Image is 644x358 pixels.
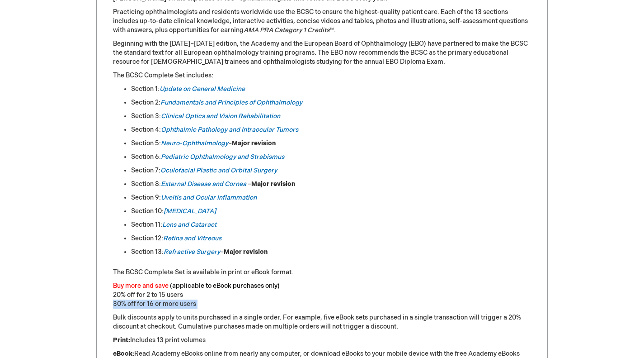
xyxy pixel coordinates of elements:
[113,336,531,345] p: Includes 13 print volumes
[232,139,276,147] strong: Major revision
[113,282,169,290] font: Buy more and save
[161,194,257,201] a: Uveitis and Ocular Inflammation
[131,153,531,162] li: Section 6:
[113,268,531,277] p: The BCSC Complete Set is available in print or eBook format.
[113,282,531,309] p: 20% off for 2 to 15 users 30% off for 16 or more users
[113,39,531,67] p: Beginning with the [DATE]–[DATE] edition, the Academy and the European Board of Ophthalmology (EB...
[160,167,277,174] a: Oculofacial Plastic and Orbital Surgery
[131,180,531,189] li: Section 8: –
[131,166,531,175] li: Section 7:
[131,98,531,107] li: Section 2:
[113,71,531,80] p: The BCSC Complete Set includes:
[164,248,220,256] a: Refractive Surgery
[161,126,298,134] a: Ophthalmic Pathology and Intraocular Tumors
[160,85,245,93] a: Update on General Medicine
[113,313,531,331] p: Bulk discounts apply to units purchased in a single order. For example, five eBook sets purchased...
[113,8,531,35] p: Practicing ophthalmologists and residents worldwide use the BCSC to ensure the highest-quality pa...
[251,180,295,188] strong: Major revision
[161,180,246,188] a: External Disease and Cornea
[113,350,134,358] strong: eBook:
[131,139,531,148] li: Section 5: –
[161,139,228,147] a: Neuro-Ophthalmology
[131,112,531,121] li: Section 3:
[164,207,216,215] a: [MEDICAL_DATA]
[113,336,130,344] strong: Print:
[131,85,531,94] li: Section 1:
[163,234,221,242] a: Retina and Vitreous
[131,193,531,202] li: Section 9:
[160,99,302,106] a: Fundamentals and Principles of Ophthalmology
[161,112,280,120] a: Clinical Optics and Vision Rehabilitation
[224,248,268,256] strong: Major revision
[162,221,216,229] a: Lens and Cataract
[170,282,280,290] font: (applicable to eBook purchases only)
[131,248,531,257] li: Section 13: –
[161,153,284,161] a: Pediatric Ophthalmology and Strabismus
[131,234,531,243] li: Section 12:
[131,125,531,134] li: Section 4:
[131,207,531,216] li: Section 10:
[131,220,531,229] li: Section 11:
[244,26,329,34] em: AMA PRA Category 1 Credits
